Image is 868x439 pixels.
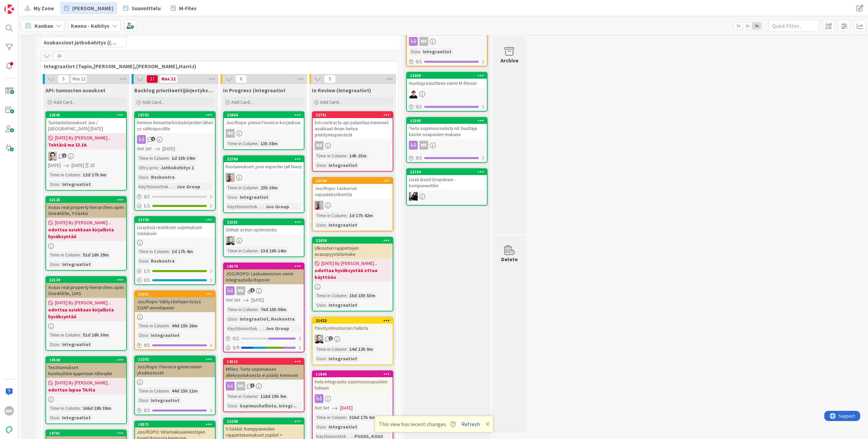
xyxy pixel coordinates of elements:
div: Time in Column [226,247,258,254]
a: 22545Tuotantotunnukset Joo / [GEOGRAPHIC_DATA] [DATE][DATE] By [PERSON_NAME]...Tehtävä ma 13.10.T... [45,111,127,191]
div: SH [313,335,393,343]
div: 0/1 [407,102,487,111]
div: Päivitysilmoitusten hallinta [313,324,393,332]
div: MK [224,129,304,138]
span: : [237,402,238,409]
span: Add Card... [320,99,342,105]
div: 22759Lisää ikonit Dropdown -komponenttiin [407,169,487,190]
div: Joo Group [175,183,202,190]
span: : [148,397,149,404]
span: : [80,171,81,178]
span: Support [14,1,31,9]
span: 1 [62,153,66,158]
span: : [169,154,170,162]
div: Time in Column [137,322,169,329]
div: Joo Group [264,325,291,332]
div: 22761Ext-contracts-api palauttaa menneet asukkaat ilman tietoa päättymispäivästä [313,112,393,139]
span: : [169,387,170,395]
i: Not Set [226,297,240,303]
a: 21422Päivitysilmoitusten hallintaSHTime in Column:14d 12h 9mOsio:Integraatiot [312,317,393,365]
div: 3/9 [224,343,304,352]
a: 22501Github action optimointiaSHTime in Column:13d 16h 14m [223,218,304,257]
b: Tehtävä ma 13.10. [48,141,124,148]
div: 22761 [316,113,393,117]
div: Joo/Ropo: pieniä Finvoice-korjauksia [224,118,304,127]
div: 22125 [46,197,126,203]
div: 22459 [407,73,487,79]
span: 1 [151,137,155,141]
div: Time in Column [48,331,80,339]
div: Time in Column [226,393,258,400]
div: TT [46,152,126,160]
div: 11860Kela integraatio sopimusosapuolien hakuun [313,371,393,392]
div: 22125 [49,197,126,202]
div: Tieto sopimusroolista ml. huoltaja käsite osapuolen mukana [407,124,487,139]
span: : [174,183,175,190]
div: Integraatiot [421,48,453,55]
span: 0 / 1 [416,103,422,110]
a: 21793Lisäyksiä reskiksen sopimuksen statuksiinTime in Column:1d 17h 4mOsio:Reskontra1/10/1 [134,216,216,285]
div: Integraatiot [149,397,181,404]
span: Add Card... [54,99,75,105]
div: 1/1 [135,202,215,210]
div: 22459Huoltaja käsitteen vienti M-filesiin [407,73,487,88]
div: Osio [48,180,59,188]
div: MK [419,37,428,46]
div: Integraatiot [60,341,93,348]
div: 15d 15h 53m [348,292,377,299]
div: Osio [409,48,420,55]
div: Jatkokehitys 1 [159,164,196,171]
div: 22201Joo/Ropo: Välitystietojen lisäys SOAP-envelopeen [135,291,215,312]
div: 22501 [224,219,304,225]
a: M-Files [167,2,201,14]
div: Sopimushallinta, Integr... [238,402,298,409]
div: 18530 [49,358,126,362]
span: : [347,345,348,353]
div: Osio [137,397,148,404]
span: : [169,322,170,329]
div: 22303 [410,118,487,123]
div: 44d 15h 11m [170,387,199,395]
span: 3 / 9 [233,344,239,351]
span: : [326,161,327,169]
span: : [347,292,348,299]
span: [DATE] [48,162,61,169]
b: odottaa asiakkaan kirjallista hyväksyntää [48,226,124,240]
div: Joo/Ropo: Finvoice-generoinnin yksikkötestit [135,362,215,377]
div: 19515 [227,359,304,364]
div: 1d 17h 4m [170,248,195,255]
div: 22501Github action optimointia [224,219,304,234]
div: 22760 [227,157,304,161]
span: [PERSON_NAME] [72,4,113,12]
span: 0 / 1 [416,58,422,65]
div: 21793 [135,217,215,223]
div: 21422 [313,318,393,324]
div: SH [224,236,304,245]
div: Käyttöönottokriittisyys [226,203,263,210]
div: Testitunnukset huoltoyhtiörajapintaan Allteqille [46,363,126,378]
span: Suunnittelu [132,4,161,12]
div: HJ [224,173,304,182]
div: 22202Joo/Ropo: Finvoice-generoinnin yksikkötestit [135,356,215,377]
div: Integraatiot [238,193,270,201]
div: 13h 38m [259,140,279,147]
div: 21422Päivitysilmoitusten hallinta [313,318,393,332]
div: 22194Joo/Ropo: Laskurivin vapaatekstikenttä [313,178,393,199]
div: 166d 18h 38m [81,404,113,412]
a: 18530Testitunnukset huoltoyhtiörajapintaan Allteqille[DATE] By [PERSON_NAME]...odottaa lupaa TA:l... [45,356,127,424]
img: SH [226,236,235,245]
div: 18702Kennon hinnantarkistuskirjeiden lähetys sähköpostilla [135,112,215,133]
div: 22664 [224,112,304,118]
div: MK [224,382,304,390]
img: SH [315,335,323,343]
span: : [347,212,348,219]
span: : [263,325,264,332]
div: Osio [48,341,59,348]
div: 0/1 [135,341,215,349]
div: Time in Column [48,171,80,178]
span: : [258,306,259,313]
span: [DATE] [251,297,264,304]
span: : [326,221,327,229]
span: My Zone [34,4,54,12]
a: 22759Lisää ikonit Dropdown -komponenttiinKM [406,168,488,206]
